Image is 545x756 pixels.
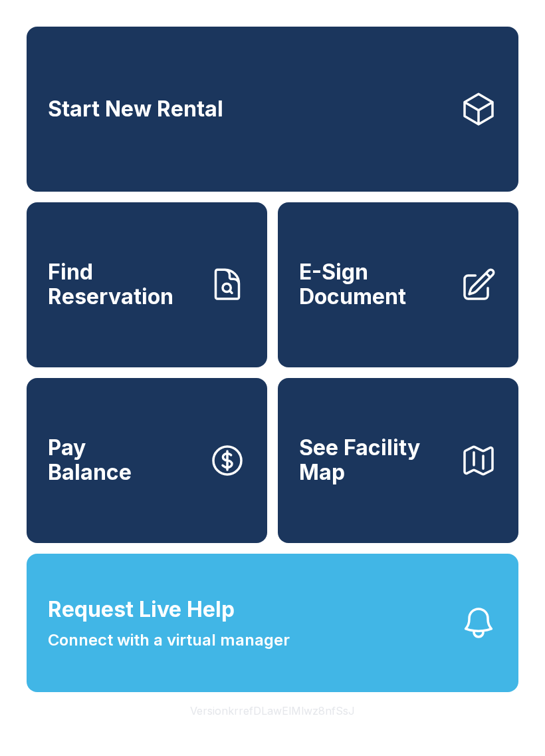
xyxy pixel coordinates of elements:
span: Connect with a virtual manager [48,628,290,652]
a: Start New Rental [27,27,518,192]
span: Start New Rental [48,97,223,122]
button: PayBalance [27,378,267,543]
button: Request Live HelpConnect with a virtual manager [27,554,518,692]
button: See Facility Map [278,378,518,543]
button: VersionkrrefDLawElMlwz8nfSsJ [179,692,366,729]
a: Find Reservation [27,202,267,367]
a: E-Sign Document [278,202,518,367]
span: Pay Balance [48,436,132,484]
span: E-Sign Document [299,260,449,309]
span: Request Live Help [48,594,235,626]
span: Find Reservation [48,260,198,309]
span: See Facility Map [299,436,449,484]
